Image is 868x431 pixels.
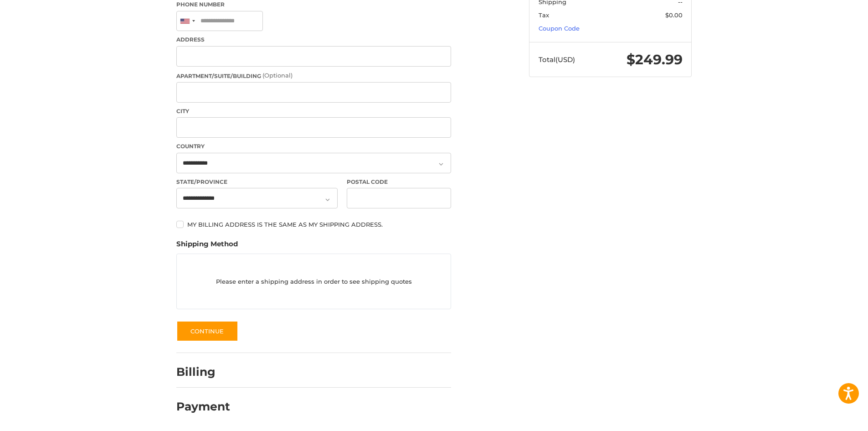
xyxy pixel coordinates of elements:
p: Please enter a shipping address in order to see shipping quotes [177,273,451,291]
span: $0.00 [665,11,683,19]
small: (Optional) [262,72,293,79]
iframe: Google Customer Reviews [793,406,868,431]
button: Continue [176,321,238,342]
a: Coupon Code [539,25,580,32]
span: Tax [539,11,549,19]
label: State/Province [176,178,338,186]
span: $249.99 [627,51,683,68]
span: Total (USD) [539,55,575,64]
label: My billing address is the same as my shipping address. [176,221,451,228]
div: United States: +1 [177,11,198,31]
label: City [176,107,451,115]
label: Address [176,36,451,44]
label: Phone Number [176,0,451,9]
h2: Billing [176,365,230,379]
label: Country [176,142,451,151]
label: Apartment/Suite/Building [176,71,451,80]
label: Postal Code [347,178,452,186]
h2: Payment [176,400,230,414]
legend: Shipping Method [176,239,238,254]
